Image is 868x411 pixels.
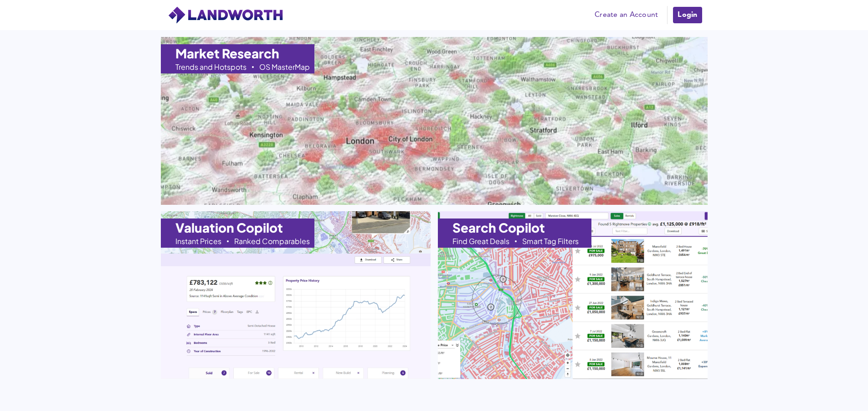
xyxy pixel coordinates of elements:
[259,63,310,71] div: OS MasterMap
[452,238,509,245] div: Find Great Deals
[438,211,708,379] a: Search CopilotFind Great DealsSmart Tag Filters
[161,211,431,379] a: Valuation CopilotInstant PricesRanked Comparables
[452,221,545,234] h1: Search Copilot
[161,37,708,206] a: Market ResearchTrends and HotspotsOS MasterMap
[175,47,279,60] h1: Market Research
[590,8,663,22] a: Create an Account
[522,238,579,245] div: Smart Tag Filters
[234,238,310,245] div: Ranked Comparables
[175,221,283,234] h1: Valuation Copilot
[672,6,703,24] a: Login
[175,238,221,245] div: Instant Prices
[175,63,247,71] div: Trends and Hotspots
